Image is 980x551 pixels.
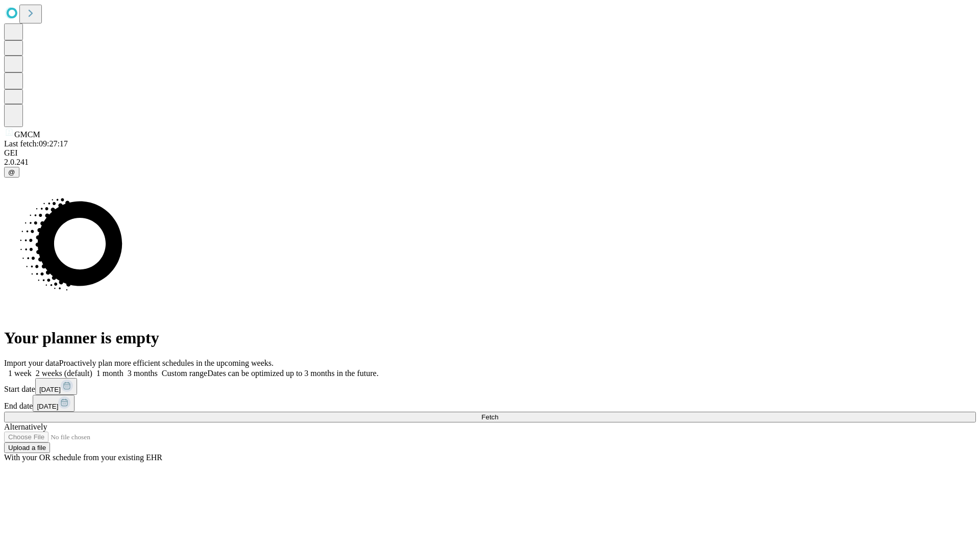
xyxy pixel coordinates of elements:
[4,453,162,462] span: With your OR schedule from your existing EHR
[128,369,158,378] span: 3 months
[4,329,976,347] h1: Your planner is empty
[4,148,976,158] div: GEI
[14,130,40,139] span: GMCM
[96,369,124,378] span: 1 month
[4,395,976,412] div: End date
[162,369,207,378] span: Custom range
[37,403,58,410] span: [DATE]
[8,168,15,176] span: @
[481,413,498,421] span: Fetch
[36,369,92,378] span: 2 weeks (default)
[4,139,68,148] span: Last fetch: 09:27:17
[4,158,976,167] div: 2.0.241
[4,378,976,395] div: Start date
[8,369,32,378] span: 1 week
[4,359,59,367] span: Import your data
[4,412,976,422] button: Fetch
[4,442,50,453] button: Upload a file
[33,395,75,412] button: [DATE]
[4,167,19,178] button: @
[4,422,47,431] span: Alternatively
[39,386,61,393] span: [DATE]
[207,369,378,378] span: Dates can be optimized up to 3 months in the future.
[59,359,274,367] span: Proactively plan more efficient schedules in the upcoming weeks.
[35,378,77,395] button: [DATE]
